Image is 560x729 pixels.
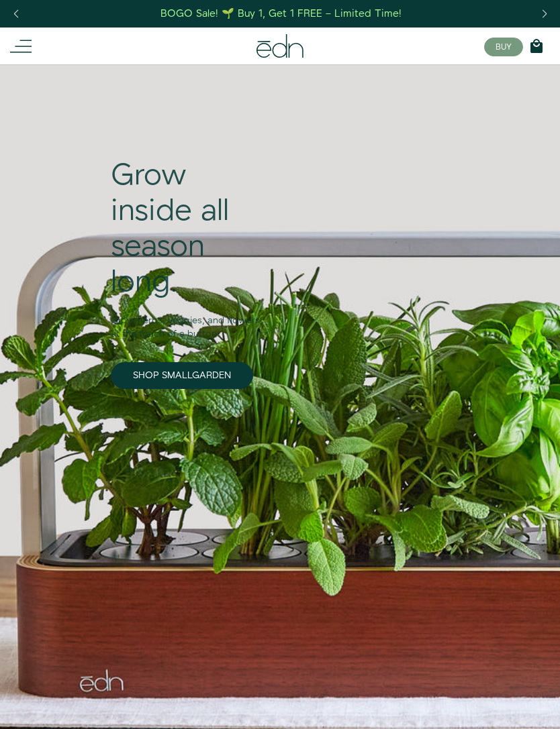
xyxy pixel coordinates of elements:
a: SHOP SMALLGARDEN [111,362,253,389]
a: BOGO Sale! 🌱 Buy 1, Get 1 FREE – Limited Time! [160,3,404,24]
div: Grow inside all season long. [111,158,264,300]
div: BOGO Sale! 🌱 Buy 1, Get 1 FREE – Limited Time! [160,7,402,21]
div: Grow herbs, veggies, and flowers at the touch of a button. [111,300,264,341]
button: BUY [484,38,523,56]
